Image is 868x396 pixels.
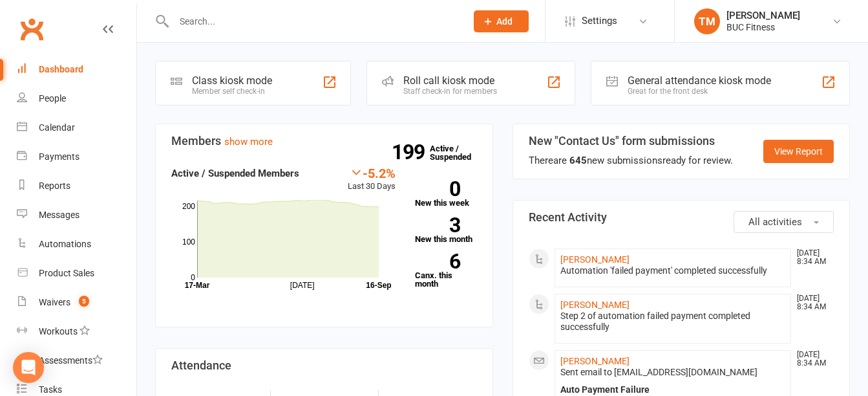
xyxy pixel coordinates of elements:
button: Add [474,10,529,32]
div: Automations [39,239,91,249]
div: There are new submissions ready for review. [529,153,733,168]
a: Product Sales [17,259,136,288]
a: 3New this month [415,217,477,243]
strong: 199 [392,142,430,162]
span: 5 [79,296,89,307]
strong: Active / Suspended Members [171,168,299,179]
a: People [17,84,136,113]
h3: Attendance [171,359,477,372]
div: Last 30 Days [348,166,396,193]
a: Workouts [17,317,136,346]
div: Staff check-in for members [403,87,497,96]
strong: 3 [415,215,460,235]
time: [DATE] 8:34 AM [790,294,833,311]
span: Add [496,16,513,27]
div: Assessments [39,355,103,366]
span: All activities [748,216,802,228]
span: Sent email to [EMAIL_ADDRESS][DOMAIN_NAME] [560,367,757,377]
div: [PERSON_NAME] [726,10,800,21]
a: Messages [17,201,136,230]
a: Waivers 5 [17,288,136,317]
a: [PERSON_NAME] [560,356,630,366]
span: Settings [582,6,617,36]
div: Open Intercom Messenger [13,352,44,383]
a: Payments [17,142,136,171]
h3: Recent Activity [529,211,834,224]
div: Automation 'failed payment' completed successfully [560,265,786,276]
div: Reports [39,181,70,191]
h3: Members [171,135,477,148]
div: Great for the front desk [628,87,771,96]
a: Automations [17,230,136,259]
div: Tasks [39,384,62,395]
a: [PERSON_NAME] [560,254,630,265]
div: Member self check-in [192,87,272,96]
a: Assessments [17,346,136,375]
time: [DATE] 8:34 AM [790,249,833,266]
a: View Report [763,140,834,163]
button: All activities [734,211,834,233]
strong: 645 [569,155,587,166]
strong: 0 [415,179,460,199]
div: Roll call kiosk mode [403,74,497,87]
div: -5.2% [348,166,396,180]
strong: 6 [415,252,460,271]
div: General attendance kiosk mode [628,74,771,87]
div: Class kiosk mode [192,74,272,87]
div: TM [694,8,720,34]
div: Auto Payment Failure [560,384,786,395]
time: [DATE] 8:34 AM [790,351,833,368]
a: 0New this week [415,181,477,207]
h3: New "Contact Us" form submissions [529,135,733,148]
div: Step 2 of automation failed payment completed successfully [560,311,786,333]
div: Workouts [39,326,78,336]
div: Calendar [39,122,75,133]
div: Waivers [39,297,70,307]
a: [PERSON_NAME] [560,300,630,310]
a: 6Canx. this month [415,254,477,288]
div: BUC Fitness [726,21,800,33]
a: show more [224,136,273,148]
a: Calendar [17,113,136,142]
div: Messages [39,210,79,220]
input: Search... [170,12,457,30]
a: Reports [17,171,136,201]
a: Dashboard [17,55,136,84]
div: Dashboard [39,64,83,74]
div: Payments [39,151,79,162]
div: People [39,93,66,104]
a: 199Active / Suspended [430,135,487,171]
a: Clubworx [16,13,48,45]
div: Product Sales [39,268,94,278]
